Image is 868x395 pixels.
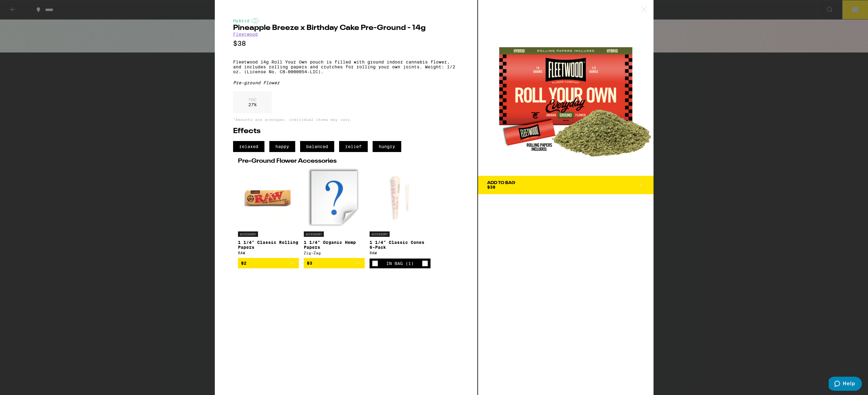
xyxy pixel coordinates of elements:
[487,181,515,185] div: Add To Bag
[269,141,295,152] span: happy
[304,258,365,268] button: Add to bag
[233,91,272,113] div: 27 %
[238,240,299,250] p: 1 1/4" Classic Rolling Papers
[304,167,365,258] a: Open page for 1 1/4" Organic Hemp Papers from Zig-Zag
[304,167,365,228] img: Zig-Zag - 1 1/4" Organic Hemp Papers
[238,231,258,237] p: ACCESSORY
[233,80,459,85] div: Pre-ground Flower
[233,118,459,121] p: *Amounts are averages, individual items may vary.
[300,141,334,152] span: balanced
[233,24,459,32] h2: Pineapple Breeze x Birthday Cake Pre-Ground - 14g
[370,240,430,250] p: 1 1/4" Classic Cones 6-Pack
[233,141,264,152] span: relaxed
[238,167,299,258] a: Open page for 1 1/4" Classic Rolling Papers from RAW
[233,128,459,135] h2: Effects
[829,377,862,392] iframe: Opens a widget where you can find more information
[233,18,459,23] div: Hybrid
[339,141,368,152] span: relief
[422,260,428,266] button: Increment
[252,18,259,23] img: hybridColor.svg
[238,167,299,228] img: RAW - 1 1/4" Classic Rolling Papers
[238,251,299,255] div: RAW
[370,167,430,259] a: Open page for 1 1/4" Classic Cones 6-Pack from RAW
[307,261,312,266] span: $3
[487,185,495,190] span: $38
[478,176,654,194] button: Add To Bag$38
[304,251,365,255] div: Zig-Zag
[373,141,401,152] span: hungry
[233,60,459,74] p: Fleetwood 14g Roll Your Own pouch is filled with ground indoor cannabis flower, and includes roll...
[372,260,378,266] button: Decrement
[241,261,246,266] span: $2
[248,97,257,102] p: THC
[238,258,299,268] button: Add to bag
[304,240,365,250] p: 1 1/4" Organic Hemp Papers
[304,231,324,237] p: ACCESSORY
[238,158,454,164] h2: Pre-Ground Flower Accessories
[233,32,258,37] a: Fleetwood
[386,261,414,266] div: In Bag (1)
[370,231,390,237] p: ACCESSORY
[233,40,459,47] p: $38
[370,251,430,255] div: RAW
